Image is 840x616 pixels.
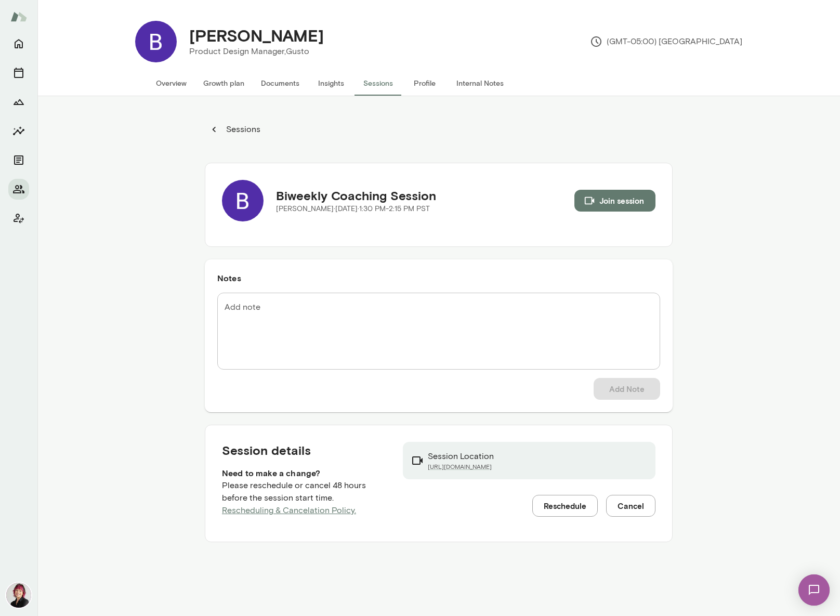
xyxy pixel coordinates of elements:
[222,180,264,221] img: Bethany Schwanke
[401,71,448,96] button: Profile
[8,121,29,141] button: Insights
[428,450,494,463] p: Session Location
[448,71,512,96] button: Internal Notes
[276,187,436,204] h5: Biweekly Coaching Session
[276,204,436,214] p: [PERSON_NAME] · [DATE] · 1:30 PM-2:15 PM PST
[8,179,29,200] button: Members
[8,33,29,54] button: Home
[222,505,356,515] a: Rescheduling & Cancelation Policy.
[195,71,253,96] button: Growth plan
[189,45,324,58] p: Product Design Manager, Gusto
[222,467,386,479] h6: Need to make a change?
[189,25,324,45] h4: [PERSON_NAME]
[224,123,260,136] p: Sessions
[8,150,29,171] button: Documents
[217,272,660,284] h6: Notes
[222,442,386,458] h5: Session details
[590,35,742,48] p: (GMT-05:00) [GEOGRAPHIC_DATA]
[205,119,266,140] button: Sessions
[428,463,494,471] a: [URL][DOMAIN_NAME]
[355,71,401,96] button: Sessions
[8,208,29,229] button: Client app
[135,21,177,62] img: Bethany Schwanke
[6,583,31,608] img: Leigh Allen-Arredondo
[8,62,29,83] button: Sessions
[253,71,308,96] button: Documents
[308,71,355,96] button: Insights
[10,7,27,27] img: Mento
[574,190,655,212] button: Join session
[532,495,598,517] button: Reschedule
[606,495,655,517] button: Cancel
[148,71,195,96] button: Overview
[8,91,29,112] button: Growth Plan
[222,479,386,517] p: Please reschedule or cancel 48 hours before the session start time.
